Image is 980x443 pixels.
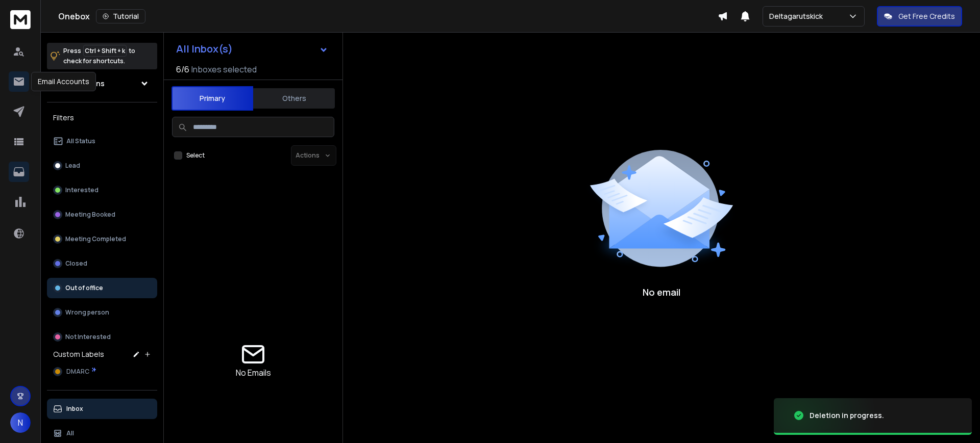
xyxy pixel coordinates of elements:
[171,86,253,111] button: Primary
[58,9,718,23] div: Onebox
[176,63,189,75] span: 6 / 6
[66,137,95,145] p: All Status
[47,73,157,94] button: All Campaigns
[83,45,127,57] span: Ctrl + Shift + k
[253,87,335,110] button: Others
[47,155,157,176] button: Lead
[65,308,109,317] p: Wrong person
[877,6,962,27] button: Get Free Credits
[63,46,135,66] p: Press to check for shortcuts.
[31,72,96,91] div: Email Accounts
[96,9,145,23] button: Tutorial
[65,235,126,243] p: Meeting Completed
[47,361,157,382] button: DMARC
[47,229,157,249] button: Meeting Completed
[176,44,233,54] h1: All Inbox(s)
[66,405,83,413] p: Inbox
[47,399,157,419] button: Inbox
[47,278,157,298] button: Out of office
[47,253,157,274] button: Closed
[47,204,157,225] button: Meeting Booked
[47,327,157,347] button: Not Interested
[47,180,157,200] button: Interested
[10,412,31,433] button: N
[898,11,955,21] p: Get Free Credits
[191,63,257,75] h3: Inboxes selected
[66,368,89,376] span: DMARC
[168,39,336,59] button: All Inbox(s)
[66,429,74,437] p: All
[186,151,205,160] label: Select
[769,11,827,21] p: Deltagarutskick
[53,349,104,359] h3: Custom Labels
[47,302,157,323] button: Wrong person
[65,284,103,292] p: Out of office
[65,186,99,194] p: Interested
[65,211,115,219] p: Meeting Booked
[810,410,884,421] div: Deletion in progress.
[47,111,157,125] h3: Filters
[65,333,111,341] p: Not Interested
[65,259,87,268] p: Closed
[236,367,271,379] p: No Emails
[47,131,157,151] button: All Status
[65,162,80,170] p: Lead
[643,285,680,299] p: No email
